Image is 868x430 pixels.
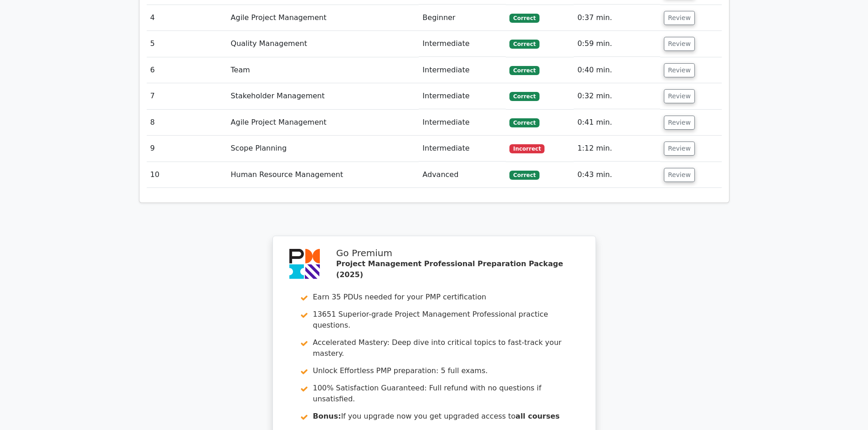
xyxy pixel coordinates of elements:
[227,31,419,57] td: Quality Management
[419,31,506,57] td: Intermediate
[509,118,539,127] span: Correct
[574,83,660,109] td: 0:32 min.
[227,83,419,109] td: Stakeholder Management
[509,14,539,23] span: Correct
[419,57,506,83] td: Intermediate
[574,57,660,83] td: 0:40 min.
[574,5,660,31] td: 0:37 min.
[574,110,660,136] td: 0:41 min.
[664,168,695,182] button: Review
[227,5,419,31] td: Agile Project Management
[419,136,506,162] td: Intermediate
[419,162,506,188] td: Advanced
[147,31,227,57] td: 5
[664,63,695,77] button: Review
[227,136,419,162] td: Scope Planning
[147,5,227,31] td: 4
[509,66,539,75] span: Correct
[147,110,227,136] td: 8
[509,171,539,180] span: Correct
[664,11,695,25] button: Review
[664,89,695,103] button: Review
[509,40,539,49] span: Correct
[664,142,695,156] button: Review
[147,136,227,162] td: 9
[419,110,506,136] td: Intermediate
[509,92,539,101] span: Correct
[419,83,506,109] td: Intermediate
[147,162,227,188] td: 10
[664,116,695,130] button: Review
[227,162,419,188] td: Human Resource Management
[227,110,419,136] td: Agile Project Management
[574,162,660,188] td: 0:43 min.
[509,144,544,153] span: Incorrect
[147,57,227,83] td: 6
[574,31,660,57] td: 0:59 min.
[147,83,227,109] td: 7
[664,37,695,51] button: Review
[574,136,660,162] td: 1:12 min.
[227,57,419,83] td: Team
[419,5,506,31] td: Beginner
